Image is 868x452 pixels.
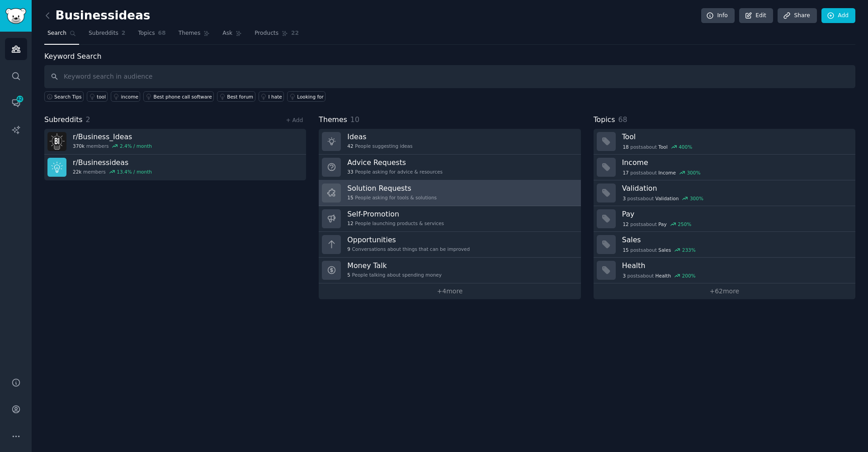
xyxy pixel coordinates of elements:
[291,29,299,38] span: 22
[821,8,855,24] a: Add
[47,158,66,177] img: Businessideas
[120,143,152,149] div: 2.4 % / month
[678,221,691,227] div: 250 %
[269,94,282,100] div: I hate
[594,129,855,155] a: Tool18postsaboutTool400%
[347,194,437,201] div: People asking for tools & solutions
[679,144,692,150] div: 400 %
[594,155,855,180] a: Income17postsaboutIncome300%
[44,91,84,102] button: Search Tips
[97,94,106,100] div: tool
[682,247,696,253] div: 233 %
[347,220,353,226] span: 12
[179,29,201,38] span: Themes
[122,29,126,38] span: 2
[153,94,212,100] div: Best phone call software
[85,26,128,45] a: Subreddits2
[347,246,470,252] div: Conversations about things that can be improved
[319,129,580,155] a: Ideas42People suggesting ideas
[622,246,697,254] div: post s about
[622,169,702,177] div: post s about
[138,29,155,38] span: Topics
[618,115,627,124] span: 68
[594,232,855,258] a: Sales15postsaboutSales233%
[117,169,152,175] div: 13.4 % / month
[690,195,703,202] div: 300 %
[622,158,849,167] h3: Income
[286,117,303,123] a: + Add
[347,158,443,167] h3: Advice Requests
[623,273,626,279] span: 3
[297,94,324,100] div: Looking for
[5,8,26,24] img: GummySearch logo
[86,115,90,124] span: 2
[347,143,353,149] span: 42
[255,29,278,38] span: Products
[227,94,253,100] div: Best forum
[73,143,85,149] span: 370k
[622,235,849,245] h3: Sales
[347,132,412,141] h3: Ideas
[347,235,470,245] h3: Opportunities
[623,247,628,253] span: 15
[594,283,855,299] a: +62more
[622,209,849,219] h3: Pay
[594,180,855,206] a: Validation3postsaboutValidation300%
[622,261,849,270] h3: Health
[350,115,359,124] span: 10
[658,221,667,227] span: Pay
[44,52,101,61] label: Keyword Search
[623,221,628,227] span: 12
[347,209,444,219] h3: Self-Promotion
[347,272,350,278] span: 5
[44,114,83,126] span: Subreddits
[319,206,580,232] a: Self-Promotion12People launching products & services
[89,29,118,38] span: Subreddits
[222,29,232,38] span: Ask
[47,132,66,151] img: Business_Ideas
[622,184,849,193] h3: Validation
[319,283,580,299] a: +4more
[623,195,626,202] span: 3
[347,184,437,193] h3: Solution Requests
[739,8,773,24] a: Edit
[347,169,353,175] span: 33
[135,26,169,45] a: Topics68
[319,155,580,180] a: Advice Requests33People asking for advice & resources
[287,91,325,102] a: Looking for
[44,155,306,180] a: r/Businessideas22kmembers13.4% / month
[111,91,140,102] a: income
[158,29,166,38] span: 68
[217,91,255,102] a: Best forum
[44,9,151,23] h2: Businessideas
[594,258,855,283] a: Health3postsaboutHealth200%
[16,96,24,102] span: 42
[687,169,700,176] div: 300 %
[622,272,697,280] div: post s about
[658,169,676,176] span: Income
[658,247,671,253] span: Sales
[319,232,580,258] a: Opportunities9Conversations about things that can be improved
[73,143,152,149] div: members
[87,91,108,102] a: tool
[319,114,347,126] span: Themes
[175,26,213,45] a: Themes
[47,29,66,38] span: Search
[623,169,628,176] span: 17
[623,144,628,150] span: 18
[259,91,284,102] a: I hate
[44,26,79,45] a: Search
[594,206,855,232] a: Pay12postsaboutPay250%
[44,129,306,155] a: r/Business_Ideas370kmembers2.4% / month
[44,65,855,88] input: Keyword search in audience
[656,195,679,202] span: Validation
[73,169,81,175] span: 22k
[121,94,138,100] div: income
[251,26,302,45] a: Products22
[347,194,353,201] span: 15
[347,246,350,252] span: 9
[622,194,704,202] div: post s about
[347,169,443,175] div: People asking for advice & resources
[5,92,27,114] a: 42
[347,220,444,226] div: People launching products & services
